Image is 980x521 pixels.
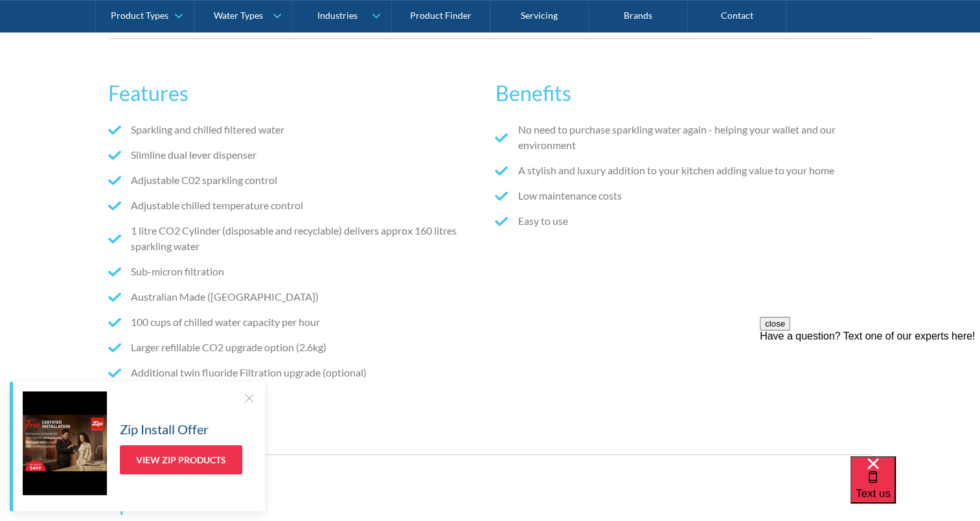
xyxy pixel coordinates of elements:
li: Slimline dual lever dispenser [108,147,485,163]
li: Adjustable C02 sparkling control [108,172,485,188]
li: No need to purchase sparkling water again - helping your wallet and our environment [495,122,872,153]
h2: Benefits [495,78,872,109]
div: Water Types [214,10,263,21]
li: Australian Made ([GEOGRAPHIC_DATA]) [108,289,485,305]
li: Easy to use [495,213,872,229]
li: Sparkling and chilled filtered water [108,122,485,137]
div: Industries [317,10,357,21]
h5: Zip Install Offer [120,419,209,439]
a: View Zip Products [120,445,242,474]
li: 1 litre CO2 Cylinder (disposable and recyclable) delivers approx 160 litres sparkling water [108,223,485,254]
li: 2-year warranty [108,390,485,406]
li: Adjustable chilled temperature control [108,198,485,213]
li: Larger refillable CO2 upgrade option (2.6kg) [108,340,485,355]
iframe: podium webchat widget bubble [850,456,980,521]
li: A stylish and luxury addition to your kitchen adding value to your home [495,163,872,178]
h2: Features [108,78,485,109]
iframe: podium webchat widget prompt [760,317,980,472]
li: Additional twin fluoride Filtration upgrade (optional) [108,365,485,380]
div: Product Types [111,10,168,21]
img: Zip Install Offer [23,391,107,495]
h3: Specifications [108,487,872,518]
li: 100 cups of chilled water capacity per hour [108,314,485,330]
li: Sub-micron filtration [108,264,485,279]
li: Low maintenance costs [495,188,872,203]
